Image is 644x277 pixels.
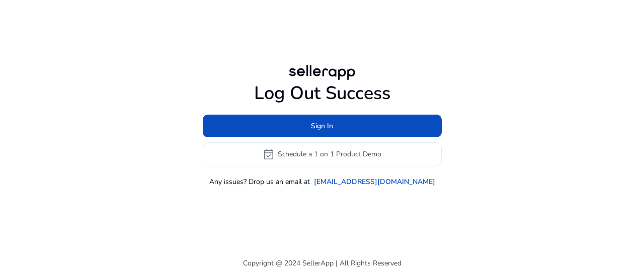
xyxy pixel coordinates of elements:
button: event_availableSchedule a 1 on 1 Product Demo [203,142,442,166]
a: [EMAIL_ADDRESS][DOMAIN_NAME] [314,176,435,187]
button: Sign In [203,115,442,137]
span: event_available [263,148,275,160]
p: Any issues? Drop us an email at [209,176,310,187]
span: Sign In [311,121,333,131]
h1: Log Out Success [203,82,442,104]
